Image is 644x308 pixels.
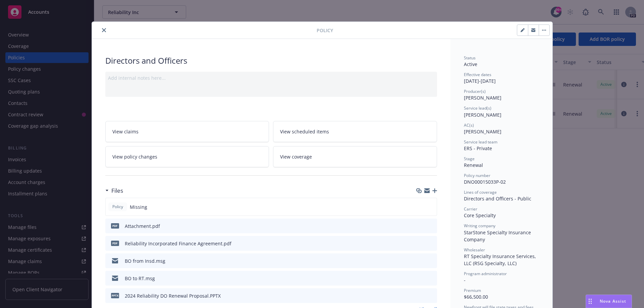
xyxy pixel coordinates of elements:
[464,223,495,229] span: Writing company
[600,298,626,304] span: Nova Assist
[280,128,329,135] span: View scheduled items
[112,128,139,135] span: View claims
[428,223,434,230] button: preview file
[464,156,475,162] span: Stage
[428,240,434,247] button: preview file
[111,223,119,228] span: pdf
[105,55,437,66] div: Directors and Officers
[464,55,476,61] span: Status
[111,204,124,210] span: Policy
[464,277,466,283] span: -
[464,145,492,151] span: ERS - Private
[464,105,491,111] span: Service lead(s)
[464,72,539,84] div: [DATE] - [DATE]
[464,61,477,67] span: Active
[418,223,423,230] button: download file
[428,257,434,264] button: preview file
[464,179,506,185] span: DNO00015033P-02
[464,162,483,168] span: Renewal
[464,128,501,135] span: [PERSON_NAME]
[464,229,532,243] span: StarStone Specialty Insurance Company
[464,112,501,118] span: [PERSON_NAME]
[464,122,474,128] span: AC(s)
[464,294,488,300] span: $66,500.00
[464,189,497,195] span: Lines of coverage
[111,293,119,298] span: PPTX
[125,257,165,264] div: BO from Insd.msg
[280,153,312,160] span: View coverage
[105,146,269,167] a: View policy changes
[464,95,501,101] span: [PERSON_NAME]
[418,240,423,247] button: download file
[418,257,423,264] button: download file
[464,206,477,212] span: Carrier
[125,275,155,282] div: BO to RT.msg
[112,153,157,160] span: View policy changes
[464,247,485,253] span: Wholesaler
[464,271,507,276] span: Program administrator
[464,253,537,266] span: RT Specialty Insurance Services, LLC (RSG Specialty, LLC)
[108,74,434,81] div: Add internal notes here...
[418,275,423,282] button: download file
[273,121,437,142] a: View scheduled items
[464,288,481,293] span: Premium
[464,72,491,77] span: Effective dates
[125,223,160,230] div: Attachment.pdf
[130,203,147,210] span: Missing
[105,186,123,195] div: Files
[586,295,632,308] button: Nova Assist
[586,295,594,308] div: Drag to move
[317,27,333,34] span: Policy
[100,26,108,34] button: close
[464,173,490,178] span: Policy number
[464,212,496,219] span: Core Specialty
[105,121,269,142] a: View claims
[464,195,531,202] span: Directors and Officers - Public
[273,146,437,167] a: View coverage
[464,88,486,94] span: Producer(s)
[111,241,119,246] span: pdf
[418,292,423,299] button: download file
[464,139,497,145] span: Service lead team
[125,240,231,247] div: Reliability Incorporated Finance Agreement.pdf
[111,186,123,195] h3: Files
[125,292,221,299] div: 2024 Reliability DO Renewal Proposal.PPTX
[428,275,434,282] button: preview file
[428,292,434,299] button: preview file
